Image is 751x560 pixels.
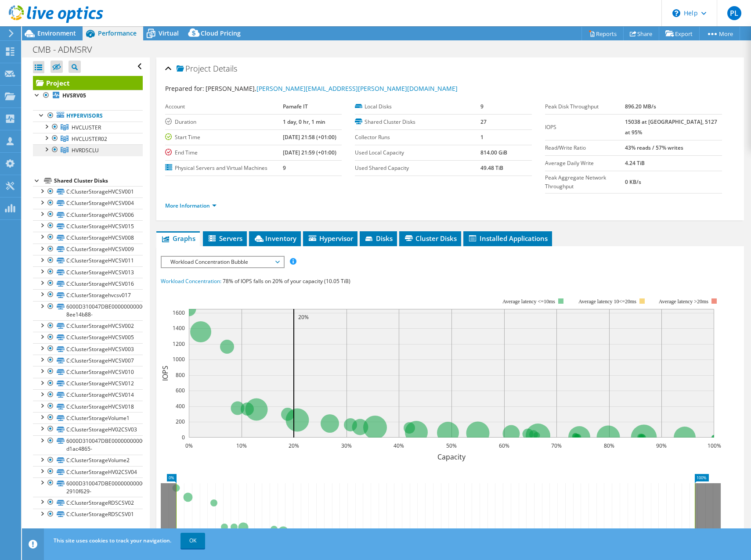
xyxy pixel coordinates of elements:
[545,102,625,111] label: Peak Disk Throughput
[33,332,143,343] a: C:ClusterStorageHVCSV005
[727,6,741,20] span: PL
[206,84,458,93] span: [PERSON_NAME],
[182,434,185,441] text: 0
[502,298,555,305] tspan: Average latency <=10ms
[283,164,286,172] b: 9
[298,313,309,321] text: 20%
[33,186,143,197] a: C:ClusterStorageHVCSV001
[33,122,143,133] a: HVCLUSTER
[165,148,283,157] label: End Time
[33,389,143,401] a: C:ClusterStorageHVCSV014
[699,27,740,40] a: More
[355,164,480,172] label: Used Shared Capacity
[480,149,507,156] b: 814.00 GiB
[54,537,171,544] span: This site uses cookies to track your navigation.
[658,298,708,305] text: Average latency >20ms
[33,110,143,122] a: Hypervisors
[33,378,143,389] a: C:ClusterStorageHVCSV012
[604,442,614,449] text: 80%
[551,442,562,449] text: 70%
[33,424,143,435] a: C:ClusterStorageHV02CSV03
[236,442,247,449] text: 10%
[355,133,480,142] label: Collector Runs
[33,412,143,424] a: C:ClusterStorageVolume1
[62,92,86,99] b: HVSRV05
[283,103,308,110] b: Pamafe IT
[166,257,279,267] span: Workload Concentration Bubble
[176,418,185,425] text: 200
[72,124,101,131] span: HVCLUSTER
[672,9,680,17] svg: \n
[307,234,353,243] span: Hypervisor
[33,401,143,412] a: C:ClusterStorageHVCSV018
[625,178,641,186] b: 0 KB/s
[437,452,466,462] text: Capacity
[480,118,487,126] b: 27
[165,102,283,111] label: Account
[33,244,143,255] a: C:ClusterStorageHVCSV009
[355,148,480,157] label: Used Local Capacity
[33,301,143,320] a: 6000D310047DBE000000000000000015-8ee14b88-
[578,298,636,305] tspan: Average latency 10<=20ms
[707,442,721,449] text: 100%
[33,232,143,243] a: C:ClusterStorageHVCSV008
[161,234,195,243] span: Graphs
[355,102,480,111] label: Local Disks
[173,355,185,363] text: 1000
[160,366,170,381] text: IOPS
[33,209,143,220] a: C:ClusterStorageHVCSV006
[29,45,106,54] h1: CMB - ADMSRV
[165,133,283,142] label: Start Time
[33,76,143,90] a: Project
[253,234,296,243] span: Inventory
[54,176,143,186] div: Shared Cluster Disks
[181,533,205,549] a: OK
[480,133,484,141] b: 1
[161,277,221,285] span: Workload Concentration:
[625,159,645,167] b: 4.24 TiB
[581,27,624,40] a: Reports
[625,103,656,110] b: 896.20 MB/s
[289,442,299,449] text: 20%
[33,144,143,156] a: HVRDSCLU
[355,118,480,126] label: Shared Cluster Disks
[33,133,143,144] a: HVCLUSTER02
[545,173,625,191] label: Peak Aggregate Network Throughput
[33,320,143,332] a: C:ClusterStorageHVCSV002
[72,135,107,143] span: HVCLUSTER02
[545,123,625,132] label: IOPS
[33,435,143,455] a: 6000D310047DBE00000000000000003D-d1ac4865-
[176,371,185,379] text: 800
[33,355,143,366] a: C:ClusterStorageHVCSV007
[625,118,717,136] b: 15038 at [GEOGRAPHIC_DATA], 5127 at 95%
[446,442,457,449] text: 50%
[72,147,99,154] span: HVRDSCLU
[659,27,700,40] a: Export
[33,455,143,466] a: C:ClusterStorageVolume2
[656,442,667,449] text: 90%
[283,133,336,141] b: [DATE] 21:58 (+01:00)
[176,387,185,394] text: 600
[341,442,352,449] text: 30%
[468,234,548,243] span: Installed Applications
[165,164,283,172] label: Physical Servers and Virtual Machines
[33,90,143,101] a: HVSRV05
[165,202,217,209] a: More Information
[165,84,204,93] label: Prepared for:
[394,442,404,449] text: 40%
[545,159,625,168] label: Average Daily Write
[98,29,137,37] span: Performance
[33,278,143,289] a: C:ClusterStorageHVCSV016
[623,27,659,40] a: Share
[480,164,503,172] b: 49.48 TiB
[201,29,241,37] span: Cloud Pricing
[176,402,185,410] text: 400
[33,255,143,266] a: C:ClusterStorageHVCSV011
[173,340,185,348] text: 1200
[545,144,625,152] label: Read/Write Ratio
[33,197,143,209] a: C:ClusterStorageHVCSV004
[283,118,325,126] b: 1 day, 0 hr, 1 min
[33,366,143,377] a: C:ClusterStorageHVCSV010
[33,343,143,355] a: C:ClusterStorageHVCSV003
[177,65,211,73] span: Project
